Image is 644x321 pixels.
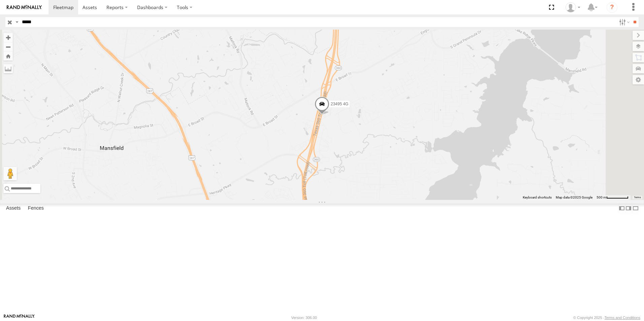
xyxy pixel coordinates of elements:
label: Hide Summary Table [632,204,639,213]
label: Search Query [14,17,20,27]
button: Keyboard shortcuts [523,195,552,200]
label: Fences [25,204,47,213]
a: Visit our Website [4,314,35,321]
label: Map Settings [633,75,644,84]
i: ? [607,2,617,13]
button: Zoom Home [3,51,13,61]
button: Zoom in [3,33,13,42]
button: Drag Pegman onto the map to open Street View [3,167,17,180]
div: Puma Singh [563,2,583,12]
label: Dock Summary Table to the Right [625,204,632,213]
a: Terms (opens in new tab) [634,196,641,199]
div: © Copyright 2025 - [573,316,640,320]
button: Zoom out [3,42,13,51]
a: Terms and Conditions [605,316,640,320]
label: Dock Summary Table to the Left [618,204,625,213]
span: 500 m [597,195,606,199]
span: Map data ©2025 Google [556,195,592,199]
span: 23495 4G [331,102,349,107]
div: Version: 306.00 [291,316,317,320]
label: Measure [3,64,13,73]
label: Assets [3,204,24,213]
button: Map Scale: 500 m per 62 pixels [594,195,631,200]
label: Search Filter Options [616,17,631,27]
img: rand-logo.svg [7,5,42,10]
